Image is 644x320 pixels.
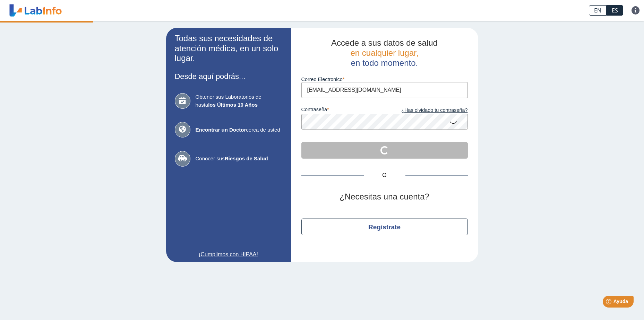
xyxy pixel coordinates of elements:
label: contraseña [301,107,385,114]
a: EN [589,5,607,16]
span: Obtener sus Laboratorios de hasta [196,93,282,109]
a: ¿Has olvidado tu contraseña? [385,107,468,114]
span: Accede a sus datos de salud [331,38,438,47]
h2: ¿Necesitas una cuenta? [301,192,468,202]
span: O [364,171,405,179]
span: en todo momento. [351,58,418,68]
b: Encontrar un Doctor [196,127,246,133]
span: cerca de usted [196,126,282,134]
a: ¡Cumplimos con HIPAA! [175,250,282,259]
h3: Desde aquí podrás... [175,72,282,81]
button: Regístrate [301,219,468,235]
label: Correo Electronico [301,77,468,82]
span: en cualquier lugar, [350,48,418,57]
a: ES [607,5,623,16]
span: Conocer sus [196,155,282,163]
b: Riesgos de Salud [225,155,268,161]
b: los Últimos 10 Años [208,102,258,108]
h2: Todas sus necesidades de atención médica, en un solo lugar. [175,34,282,63]
iframe: Help widget launcher [582,293,636,312]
